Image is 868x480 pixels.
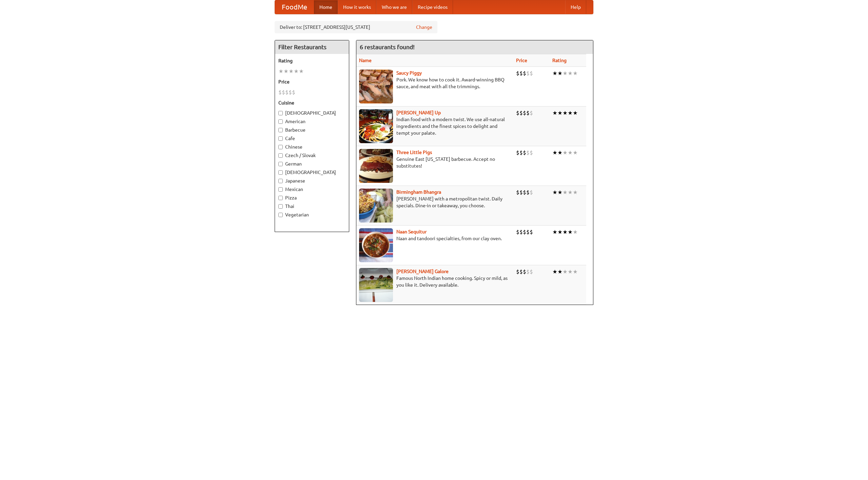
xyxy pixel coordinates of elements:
[516,189,519,196] li: $
[396,150,432,155] a: Three Little Pigs
[278,204,283,209] input: Thai
[359,275,511,288] p: Famous North Indian home cooking. Spicy or mild, as you like it. Delivery available.
[359,195,511,209] p: [PERSON_NAME] with a metropolitan twist. Daily specials. Dine-in or takeaway, you choose.
[299,68,304,75] li: ★
[516,109,519,117] li: $
[552,228,557,236] li: ★
[285,89,289,96] li: $
[573,189,578,196] li: ★
[278,162,283,166] input: German
[526,189,530,196] li: $
[278,99,346,106] h5: Cuisine
[557,189,563,196] li: ★
[519,70,523,77] li: $
[278,136,283,141] input: Cafe
[278,152,346,159] label: Czech / Slovak
[530,70,533,77] li: $
[573,109,578,117] li: ★
[526,149,530,156] li: $
[278,194,346,201] label: Pizza
[519,109,523,117] li: $
[396,229,427,234] b: Naan Sequitur
[557,268,563,275] li: ★
[396,189,441,195] a: Birmingham Bhangra
[376,0,412,14] a: Who we are
[416,24,432,31] a: Change
[278,187,283,192] input: Mexican
[516,58,527,63] a: Price
[278,57,346,64] h5: Rating
[278,111,283,115] input: [DEMOGRAPHIC_DATA]
[552,58,567,63] a: Rating
[523,149,526,156] li: $
[278,186,346,193] label: Mexican
[519,228,523,236] li: $
[523,228,526,236] li: $
[552,268,557,275] li: ★
[552,70,557,77] li: ★
[294,68,299,75] li: ★
[338,0,376,14] a: How it works
[278,68,283,75] li: ★
[278,110,346,116] label: [DEMOGRAPHIC_DATA]
[557,109,563,117] li: ★
[278,179,283,183] input: Japanese
[359,76,511,90] p: Pork. We know how to cook it. Award-winning BBQ sauce, and meat with all the trimmings.
[568,70,573,77] li: ★
[278,143,346,150] label: Chinese
[573,70,578,77] li: ★
[275,40,349,54] h4: Filter Restaurants
[282,89,285,96] li: $
[563,268,568,275] li: ★
[557,228,563,236] li: ★
[396,110,441,115] b: [PERSON_NAME] Up
[359,268,393,302] img: currygalore.jpg
[278,213,283,217] input: Vegetarian
[552,149,557,156] li: ★
[283,68,289,75] li: ★
[396,70,422,76] b: Saucy Piggy
[552,109,557,117] li: ★
[278,128,283,132] input: Barbecue
[519,149,523,156] li: $
[278,153,283,158] input: Czech / Slovak
[278,160,346,167] label: German
[563,70,568,77] li: ★
[396,269,449,274] a: [PERSON_NAME] Galore
[289,68,294,75] li: ★
[523,70,526,77] li: $
[526,228,530,236] li: $
[359,70,393,103] img: saucy.jpg
[360,44,415,50] ng-pluralize: 6 restaurants found!
[526,268,530,275] li: $
[275,0,314,14] a: FoodMe
[314,0,338,14] a: Home
[523,268,526,275] li: $
[573,228,578,236] li: ★
[278,211,346,218] label: Vegetarian
[523,109,526,117] li: $
[563,189,568,196] li: ★
[278,170,283,175] input: [DEMOGRAPHIC_DATA]
[568,109,573,117] li: ★
[278,203,346,210] label: Thai
[530,228,533,236] li: $
[359,58,372,63] a: Name
[568,228,573,236] li: ★
[278,78,346,85] h5: Price
[530,149,533,156] li: $
[516,268,519,275] li: $
[523,189,526,196] li: $
[552,189,557,196] li: ★
[530,189,533,196] li: $
[278,119,283,124] input: American
[289,89,292,96] li: $
[278,177,346,184] label: Japanese
[278,118,346,125] label: American
[565,0,586,14] a: Help
[568,189,573,196] li: ★
[526,109,530,117] li: $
